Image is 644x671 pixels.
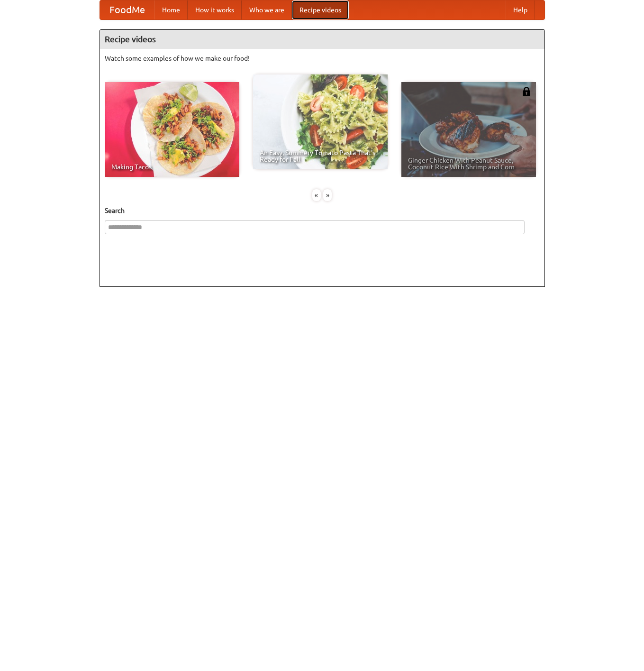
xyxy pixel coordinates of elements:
a: An Easy, Summery Tomato Pasta That's Ready for Fall [253,74,388,169]
a: How it works [188,0,242,19]
div: « [312,189,321,201]
p: Watch some examples of how we make our food! [105,54,540,63]
h5: Search [105,206,540,215]
a: Help [506,0,535,19]
a: Recipe videos [292,0,349,19]
div: » [323,189,332,201]
a: Home [154,0,188,19]
a: Making Tacos [105,82,239,177]
h4: Recipe videos [100,30,544,49]
img: 483408.png [522,87,531,96]
a: Who we are [242,0,292,19]
a: FoodMe [100,0,154,19]
span: Making Tacos [111,164,233,170]
span: An Easy, Summery Tomato Pasta That's Ready for Fall [260,149,381,163]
